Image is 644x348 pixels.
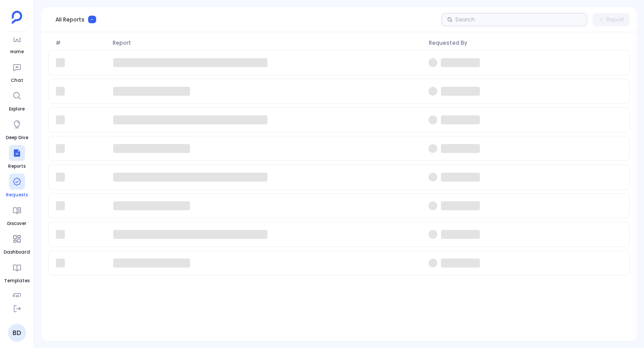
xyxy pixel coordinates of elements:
[6,174,28,199] a: Requests
[7,202,26,227] a: Discover
[9,59,25,84] a: Chat
[9,106,25,113] span: Explore
[9,30,25,55] a: Home
[9,48,25,55] span: Home
[9,77,25,84] span: Chat
[3,288,31,313] a: PetaReports
[8,163,25,170] span: Reports
[4,249,30,256] span: Dashboard
[88,16,96,23] span: -
[4,277,30,284] span: Templates
[52,39,109,47] span: #
[4,259,30,284] a: Templates
[12,11,22,24] img: petavue logo
[6,116,28,141] a: Deep Dive
[6,191,28,199] span: Requests
[6,134,28,141] span: Deep Dive
[8,324,26,342] a: BD
[9,88,25,113] a: Explore
[55,16,85,23] span: All Reports
[4,231,30,256] a: Dashboard
[7,220,26,227] span: Discover
[8,145,25,170] a: Reports
[425,39,626,47] span: Requested By
[109,39,425,47] span: Report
